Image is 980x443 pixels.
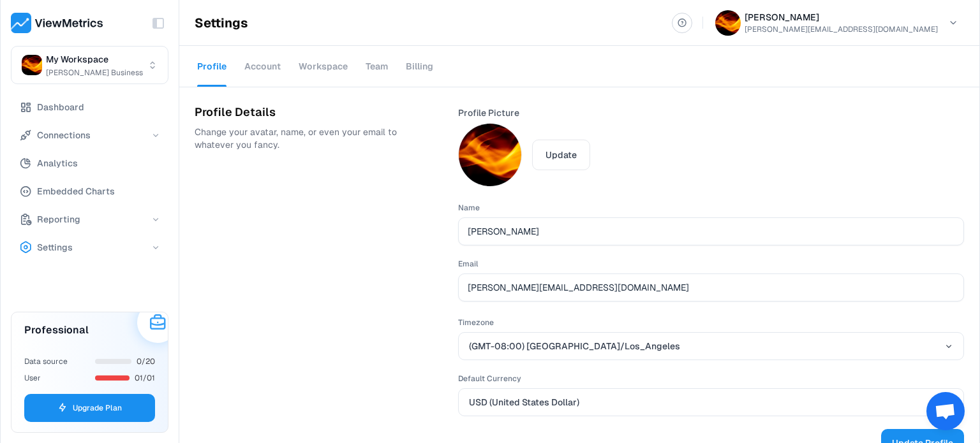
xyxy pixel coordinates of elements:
span: Data source [24,356,68,367]
span: Connections [37,127,91,143]
span: Embedded Charts [37,184,115,199]
button: Upgrade Plan [24,394,155,422]
input: Your name [468,222,954,240]
button: Reporting [11,207,168,232]
div: Workspace [299,45,348,88]
span: Settings [37,240,73,255]
button: Connections [11,122,168,148]
div: Profile [197,45,226,88]
button: Update [532,140,590,170]
span: 0/20 [137,356,155,367]
button: Dashboard [11,94,168,120]
img: My Workspace [22,55,42,75]
div: Billing [406,45,433,88]
button: USD (United States Dollar) [458,388,964,416]
h2: Profile Details [195,103,438,122]
label: Name [458,203,480,213]
img: ViewMetrics's logo with text [11,13,103,33]
button: (GMT-08:00) [GEOGRAPHIC_DATA]/Los_Angeles [458,332,964,360]
h1: Settings [195,15,248,31]
div: Account [244,45,281,88]
span: User [24,373,41,383]
h2: Profile Picture [458,103,590,123]
span: Reporting [37,212,80,227]
span: [PERSON_NAME] Business [46,67,143,78]
span: My Workspace [46,52,108,67]
input: your.email@example.com [468,279,954,296]
p: [PERSON_NAME][EMAIL_ADDRESS][DOMAIN_NAME] [745,24,938,35]
button: Settings [11,235,168,260]
span: Dashboard [37,99,84,115]
img: Profile [459,124,521,186]
span: 01/01 [135,372,155,384]
h6: [PERSON_NAME] [745,11,938,24]
button: Embedded Charts [11,178,168,204]
label: Default Currency [458,374,521,384]
label: Email [458,259,479,269]
p: Change your avatar, name, or even your email to whatever you fancy. [195,126,438,151]
div: Team [366,45,388,88]
span: Analytics [37,156,78,171]
img: Bradley Leese [715,10,741,36]
h3: Professional [24,323,89,338]
label: Timezone [458,317,494,328]
div: Open chat [926,392,965,430]
button: Analytics [11,150,168,176]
